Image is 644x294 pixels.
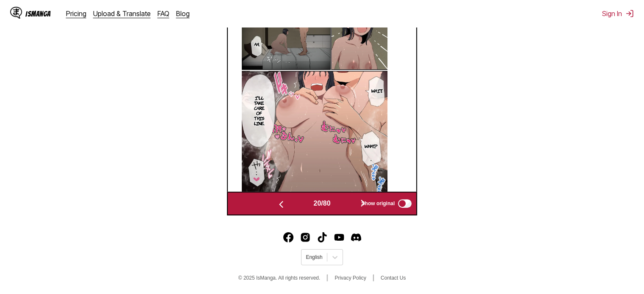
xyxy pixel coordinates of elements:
[10,7,22,19] img: IsManga Logo
[283,232,293,242] img: IsManga Facebook
[370,86,384,95] p: Wait:
[25,10,51,18] div: IsManga
[283,232,293,242] a: Facebook
[158,9,169,18] a: FAQ
[398,199,412,208] input: Show original
[10,7,66,20] a: IsManga LogoIsManga
[250,93,268,127] p: I'll take care of this LINE.
[66,9,86,18] a: Pricing
[93,9,151,18] a: Upload & Translate
[351,232,361,242] a: Discord
[238,275,321,281] span: © 2025 IsManga. All rights reserved.
[334,275,366,281] a: Privacy Policy
[334,232,344,242] a: Youtube
[363,142,379,150] p: What...?
[317,232,327,242] img: IsManga TikTok
[334,232,344,242] img: IsManga YouTube
[276,199,286,209] img: Previous page
[300,232,310,242] a: Instagram
[306,254,307,260] input: Select language
[317,232,327,242] a: TikTok
[361,201,395,206] span: Show original
[351,232,361,242] img: IsManga Discord
[602,9,634,18] button: Sign In
[176,9,190,18] a: Blog
[252,40,262,48] p: Ah...
[625,9,634,18] img: Sign out
[381,275,406,281] a: Contact Us
[313,200,330,207] span: 20 / 80
[300,232,310,242] img: IsManga Instagram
